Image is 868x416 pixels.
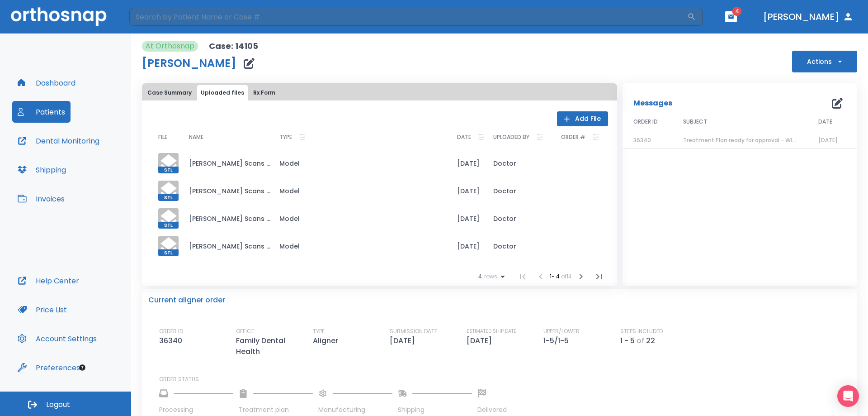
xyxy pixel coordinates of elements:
button: Account Settings [12,328,102,349]
span: of 14 [561,273,572,280]
p: Aligner [313,335,342,346]
p: 36340 [159,335,186,346]
td: Doctor [486,232,554,260]
div: tabs [144,85,615,100]
td: [DATE] [450,177,486,205]
button: Preferences [12,357,85,378]
td: [DATE] [450,232,486,260]
input: Search by Patient Name or Case # [129,8,687,26]
p: 22 [646,335,655,346]
p: Shipping [398,405,472,415]
button: [PERSON_NAME] [759,9,857,25]
td: [PERSON_NAME] Scans UpperJawScan.stl_simplified.stl [182,177,272,205]
button: Price List [12,299,72,320]
p: Treatment plan [239,405,313,415]
p: ESTIMATED SHIP DATE [467,327,516,335]
p: UPLOADED BY [493,132,529,143]
td: Model [272,232,450,260]
p: 1 - 5 [620,335,635,346]
p: Delivered [477,405,507,415]
span: SUBJECT [683,118,707,126]
p: [DATE] [390,335,419,346]
p: ORDER STATUS [159,375,851,383]
span: 4 [478,273,482,280]
td: [DATE] [450,205,486,232]
span: rows [482,273,497,280]
p: Messages [633,98,672,109]
p: Current aligner order [148,295,225,306]
p: UPPER/LOWER [543,327,580,335]
p: TYPE [313,327,325,335]
td: [PERSON_NAME] Scans LowerJawScan.stl_simplified.stl [182,205,272,232]
button: Patients [12,101,71,123]
td: Model [272,149,450,177]
span: 36340 [633,136,651,144]
span: Logout [46,400,70,410]
td: Doctor [486,205,554,232]
button: Uploaded files [197,85,248,100]
span: STL [158,167,179,173]
p: Processing [159,405,233,415]
p: [DATE] [467,335,495,346]
span: STL [158,249,179,256]
p: OFFICE [236,327,254,335]
span: DATE [818,118,832,126]
p: 1-5/1-5 [543,335,572,346]
td: [PERSON_NAME] Scans BiteScan2.stl_simplified.stl [182,232,272,260]
td: Model [272,177,450,205]
p: ORDER ID [159,327,183,335]
p: Manufacturing [318,405,392,415]
span: FILE [158,134,167,140]
span: STL [158,194,179,201]
span: Treatment Plan ready for approval - WITH EXTRACTION [683,136,835,144]
span: NAME [189,134,203,140]
div: Open Intercom Messenger [837,385,859,407]
p: Family Dental Health [236,335,313,357]
span: ORDER ID [633,118,658,126]
button: Actions [792,51,857,72]
span: 1 - 4 [550,273,561,280]
p: SUBMISSION DATE [390,327,437,335]
p: Case: 14105 [209,41,258,52]
button: Dental Monitoring [12,130,105,152]
button: Dashboard [12,72,81,94]
td: [PERSON_NAME] Scans BiteScan.stl_simplified.stl [182,149,272,177]
h1: [PERSON_NAME] [142,58,236,69]
div: Tooltip anchor [78,363,86,372]
p: At Orthosnap [146,41,194,52]
button: Rx Form [250,85,279,100]
button: Case Summary [144,85,195,100]
button: Shipping [12,159,71,181]
td: [DATE] [450,149,486,177]
img: Orthosnap [11,7,107,26]
p: STEPS INCLUDED [620,327,663,335]
button: Invoices [12,188,70,210]
td: Model [272,205,450,232]
button: Add File [557,111,608,126]
p: TYPE [279,132,292,143]
td: Doctor [486,177,554,205]
span: [DATE] [818,136,838,144]
td: Doctor [486,149,554,177]
button: Help Center [12,270,85,292]
p: ORDER # [561,132,585,143]
span: STL [158,222,179,229]
p: DATE [457,132,471,143]
span: 4 [732,7,742,16]
p: of [637,335,644,346]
